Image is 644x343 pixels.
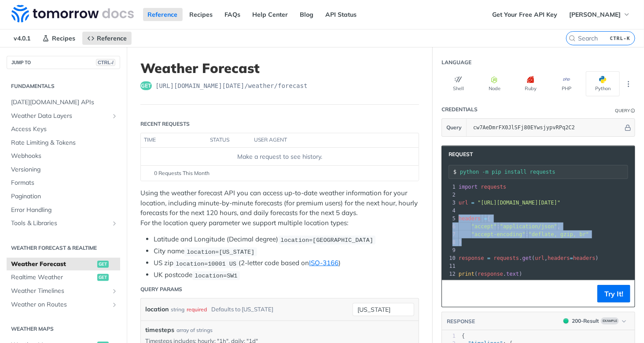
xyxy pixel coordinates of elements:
span: Weather Forecast [11,260,95,269]
span: "application/json" [500,223,557,230]
div: string [171,303,184,316]
button: RESPONSE [446,317,475,326]
span: "deflate, gzip, br" [529,231,589,237]
li: UK postcode [154,270,419,280]
span: Formats [11,179,118,187]
li: US zip (2-letter code based on ) [154,258,419,268]
a: Versioning [7,163,120,176]
span: Rate Limiting & Tokens [11,139,118,147]
span: Webhooks [11,152,118,161]
div: required [187,303,207,316]
button: Query [442,119,467,136]
a: Webhooks [7,150,120,163]
button: Hide [623,123,633,132]
button: Show subpages for Tools & Libraries [111,220,118,227]
a: Formats [7,176,120,190]
span: Versioning [11,165,118,174]
span: = [471,200,475,206]
span: [PERSON_NAME] [569,11,621,18]
div: Credentials [442,106,478,113]
i: Information [631,109,635,113]
div: 3 [442,199,457,207]
span: v4.0.1 [9,32,35,45]
span: = [487,255,490,261]
span: get [140,81,152,90]
th: time [141,133,207,147]
div: Query [615,107,630,114]
span: { [462,333,465,339]
div: Query Params [140,285,182,293]
a: Tools & LibrariesShow subpages for Tools & Libraries [7,217,120,230]
span: . ( , ) [459,255,599,261]
button: Python [586,71,620,96]
div: 8 [442,238,457,246]
th: user agent [251,133,401,147]
span: 0 Requests This Month [154,169,210,177]
span: requests [481,184,507,190]
span: url [535,255,545,261]
a: ISO-3166 [309,259,339,267]
a: Pagination [7,190,120,203]
span: Access Keys [11,125,118,134]
span: location=[US_STATE] [187,248,254,255]
div: 10 [442,254,457,262]
div: 5 [442,215,457,223]
div: Make a request to see history. [144,152,415,161]
a: Realtime Weatherget [7,271,120,284]
input: Request instructions [460,169,628,175]
button: Shell [442,71,475,96]
span: Weather Timelines [11,287,109,296]
div: 1 [442,183,457,191]
h2: Weather Maps [7,325,120,333]
a: Weather on RoutesShow subpages for Weather on Routes [7,298,120,311]
button: JUMP TOCTRL-/ [7,56,120,69]
div: 4 [442,207,457,215]
a: Reference [82,32,132,45]
div: 6 [442,223,457,230]
div: Defaults to [US_STATE] [211,303,273,316]
span: Weather on Routes [11,300,109,309]
h2: Weather Forecast & realtime [7,244,120,252]
span: Request [444,150,473,158]
div: 7 [442,230,457,238]
span: Query [446,124,462,131]
span: text [506,271,519,277]
span: url [459,200,468,206]
span: Tools & Libraries [11,219,109,228]
a: Weather TimelinesShow subpages for Weather Timelines [7,285,120,298]
span: print [459,271,475,277]
button: More Languages [622,77,635,91]
a: [DATE][DOMAIN_NAME] APIs [7,96,120,109]
span: Reference [97,34,127,42]
button: Copy to clipboard [446,287,459,300]
button: Show subpages for Weather on Routes [111,301,118,308]
svg: More ellipsis [625,80,633,88]
button: [PERSON_NAME] [564,8,635,21]
p: Using the weather forecast API you can access up-to-date weather information for your location, i... [140,188,419,228]
span: "accept-encoding" [471,231,526,237]
a: Rate Limiting & Tokens [7,136,120,150]
span: "accept" [471,223,497,230]
span: = [570,255,573,261]
button: Show subpages for Weather Data Layers [111,113,118,120]
h1: Weather Forecast [140,60,419,76]
span: Weather Data Layers [11,112,109,120]
div: 200 - Result [572,317,599,325]
div: 11 [442,262,457,270]
a: Weather Data LayersShow subpages for Weather Data Layers [7,109,120,123]
span: 200 [563,318,569,324]
span: requests [494,255,519,261]
div: Language [442,58,471,66]
span: response [478,271,503,277]
span: Pagination [11,192,118,201]
h2: Fundamentals [7,82,120,90]
input: apikey [469,119,623,136]
span: } [459,239,462,245]
span: Example [601,317,619,325]
button: Ruby [514,71,548,96]
a: Reference [143,8,183,21]
img: Tomorrow.io Weather API Docs [11,5,134,22]
a: FAQs [220,8,246,21]
div: Recent Requests [140,120,190,128]
span: { [459,215,490,222]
